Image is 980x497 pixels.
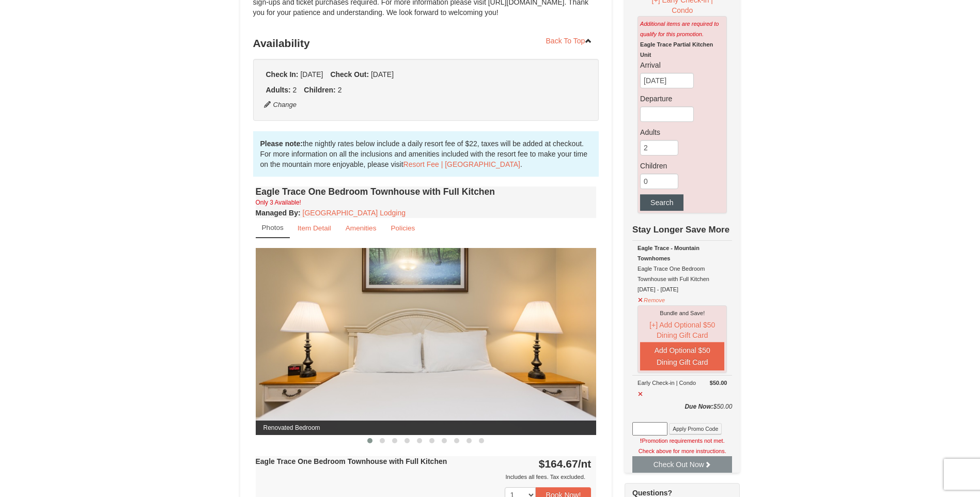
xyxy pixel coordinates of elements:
[346,224,377,232] small: Amenities
[632,436,732,456] div: Promotion requirements not met. Check above for more instructions.
[253,33,599,54] h3: Availability
[256,209,298,217] span: Managed By
[632,489,672,497] strong: Questions?
[304,86,335,94] strong: Children:
[371,70,394,79] span: [DATE]
[710,378,727,388] strong: $50.00
[330,70,369,79] strong: Check Out:
[384,218,422,238] a: Policies
[539,33,599,49] a: Back To Top
[685,403,713,410] strong: Due Now:
[300,70,323,79] span: [DATE]
[539,458,592,470] strong: $164.67
[632,376,732,401] td: Early Check-in | Condo
[256,248,597,434] img: Renovated Bedroom
[637,243,727,294] div: Eagle Trace One Bedroom Townhouse with Full Kitchen [DATE] - [DATE]
[253,131,599,177] div: the nightly rates below include a daily resort fee of $22, taxes will be added at checkout. For m...
[640,194,683,211] button: Search
[291,218,338,238] a: Item Detail
[339,218,383,238] a: Amenities
[293,86,297,94] span: 2
[391,224,415,232] small: Policies
[338,86,342,94] span: 2
[640,94,724,104] label: Departure
[256,187,597,197] h4: Eagle Trace One Bedroom Townhouse with Full Kitchen
[256,209,301,217] strong: :
[640,438,642,444] strong: !
[256,457,447,465] strong: Eagle Trace One Bedroom Townhouse with Full Kitchen
[266,86,291,94] strong: Adults:
[256,472,592,482] div: Includes all fees. Tax excluded.
[640,41,713,58] strong: Eagle Trace Partial Kitchen Unit
[632,456,732,473] button: Check Out Now
[256,421,597,435] span: Renovated Bedroom
[637,292,665,305] button: Remove
[262,224,284,231] small: Photos
[263,99,298,111] button: Change
[669,423,722,434] button: Apply Promo Code
[640,21,719,37] em: Additional items are required to qualify for this promotion.
[632,225,729,235] strong: Stay Longer Save More
[256,218,290,238] a: Photos
[266,70,299,79] strong: Check In:
[637,245,699,261] strong: Eagle Trace - Mountain Townhomes
[260,139,303,148] strong: Please note:
[640,127,724,137] label: Adults
[298,224,331,232] small: Item Detail
[256,199,301,206] small: Only 3 Available!
[632,401,732,422] div: $50.00
[640,318,724,342] button: [+] Add Optional $50 Dining Gift Card
[640,342,724,370] button: Add Optional $50 Dining Gift Card
[578,458,592,470] span: /nt
[640,161,724,171] label: Children
[303,209,406,217] a: [GEOGRAPHIC_DATA] Lodging
[640,308,724,318] div: Bundle and Save!
[640,60,724,70] label: Arrival
[403,160,520,168] a: Resort Fee | [GEOGRAPHIC_DATA]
